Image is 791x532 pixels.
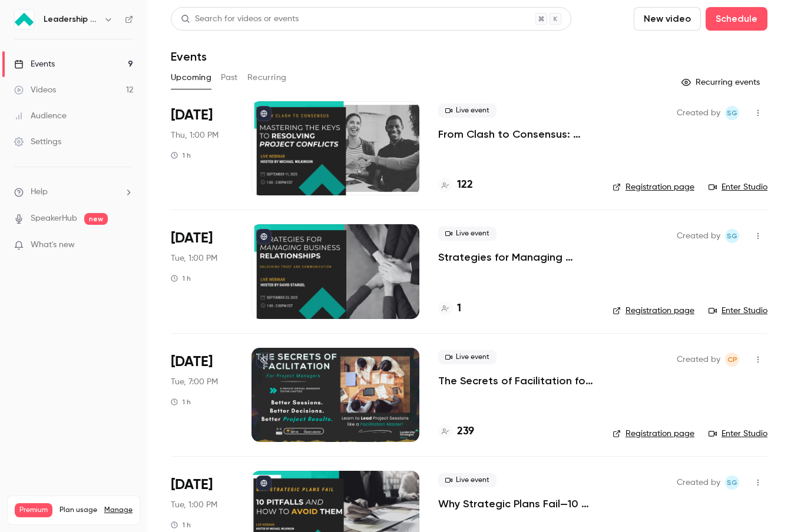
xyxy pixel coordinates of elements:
[44,14,99,25] h6: Leadership Strategies - 2025 Webinars
[677,229,720,243] span: Created by
[171,229,213,248] span: [DATE]
[677,476,720,490] span: Created by
[14,58,55,70] div: Events
[438,127,594,141] a: From Clash to Consensus: Mastering the Keys to Resolving Project Conflicts
[171,348,233,442] div: Sep 30 Tue, 7:00 PM (America/New York)
[727,476,737,490] span: SG
[438,227,497,241] span: Live event
[171,101,233,195] div: Sep 11 Thu, 1:00 PM (America/New York)
[171,49,207,64] h1: Events
[171,68,211,87] button: Upcoming
[438,374,594,388] a: The Secrets of Facilitation for Project Managers
[676,73,767,92] button: Recurring events
[727,353,737,367] span: CP
[725,476,739,490] span: Shay Gant
[171,376,218,388] span: Tue, 7:00 PM
[171,106,213,125] span: [DATE]
[727,229,737,243] span: SG
[59,506,97,515] span: Plan usage
[15,10,34,29] img: Leadership Strategies - 2025 Webinars
[725,353,739,367] span: Chyenne Pastrana
[171,520,191,530] div: 1 h
[725,106,739,120] span: Shay Gant
[613,305,694,317] a: Registration page
[457,424,474,440] h4: 239
[14,110,67,122] div: Audience
[171,397,191,407] div: 1 h
[677,106,720,120] span: Created by
[613,181,694,193] a: Registration page
[171,224,233,318] div: Sep 23 Tue, 1:00 PM (America/New York)
[171,274,191,283] div: 1 h
[14,186,133,198] li: help-dropdown-opener
[438,350,497,364] span: Live event
[104,506,133,515] a: Manage
[709,428,767,440] a: Enter Studio
[171,499,217,511] span: Tue, 1:00 PM
[171,353,213,371] span: [DATE]
[171,476,213,494] span: [DATE]
[14,84,56,96] div: Videos
[457,301,461,317] h4: 1
[457,177,473,193] h4: 122
[438,104,497,118] span: Live event
[171,151,191,160] div: 1 h
[634,7,701,31] button: New video
[119,240,133,251] iframe: Noticeable Trigger
[247,68,287,87] button: Recurring
[709,305,767,317] a: Enter Studio
[677,353,720,367] span: Created by
[725,229,739,243] span: Shay Gant
[31,186,48,198] span: Help
[14,136,61,148] div: Settings
[727,106,737,120] span: SG
[181,13,299,25] div: Search for videos or events
[706,7,767,31] button: Schedule
[171,252,217,264] span: Tue, 1:00 PM
[221,68,238,87] button: Past
[709,181,767,193] a: Enter Studio
[84,213,108,225] span: new
[438,473,497,487] span: Live event
[15,503,52,517] span: Premium
[438,250,594,264] a: Strategies for Managing Business Relationships—Unlocking Trust and Communication
[171,129,219,141] span: Thu, 1:00 PM
[438,424,474,440] a: 239
[438,497,594,511] a: Why Strategic Plans Fail—10 Pitfalls and How to Avoid Them
[438,301,461,317] a: 1
[31,212,77,225] a: SpeakerHub
[613,428,694,440] a: Registration page
[438,177,473,193] a: 122
[31,239,75,251] span: What's new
